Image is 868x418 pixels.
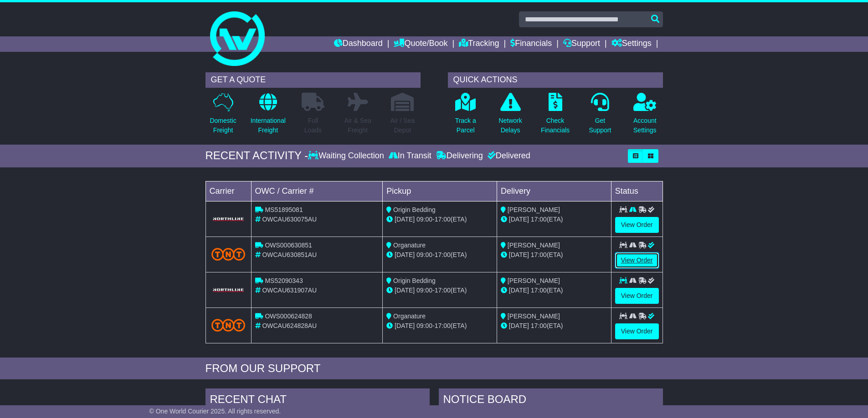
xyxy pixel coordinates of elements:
[501,321,607,331] div: (ETA)
[209,92,236,140] a: DomesticFreight
[262,322,317,329] span: OWCAU624828AU
[611,181,663,201] td: Status
[383,181,497,201] td: Pickup
[265,312,312,320] span: OWS000624828
[633,116,657,135] p: Account Settings
[435,251,451,258] span: 17:00
[531,322,547,329] span: 17:00
[205,149,308,162] div: RECENT ACTIVITY -
[416,216,432,223] span: 09:00
[434,151,485,161] div: Delivering
[395,322,415,329] span: [DATE]
[386,151,434,161] div: In Transit
[250,92,286,140] a: InternationalFreight
[541,116,570,135] p: Check Financials
[416,287,432,294] span: 09:00
[210,116,236,135] p: Domestic Freight
[205,72,421,88] div: GET A QUOTE
[615,217,659,233] a: View Order
[386,286,493,295] div: - (ETA)
[501,215,607,224] div: (ETA)
[485,151,530,161] div: Delivered
[435,287,451,294] span: 17:00
[393,206,436,213] span: Origin Bedding
[211,248,246,260] img: TNT_Domestic.png
[149,408,281,415] span: © One World Courier 2025. All rights reserved.
[501,286,607,295] div: (ETA)
[498,92,522,140] a: NetworkDelays
[393,312,426,320] span: Organature
[395,287,415,294] span: [DATE]
[308,151,386,161] div: Waiting Collection
[508,312,560,320] span: [PERSON_NAME]
[344,116,371,135] p: Air & Sea Freight
[435,322,451,329] span: 17:00
[334,36,383,52] a: Dashboard
[390,116,415,135] p: Air / Sea Depot
[386,215,493,224] div: - (ETA)
[455,92,477,140] a: Track aParcel
[508,206,560,213] span: [PERSON_NAME]
[251,181,383,201] td: OWC / Carrier #
[393,277,436,284] span: Origin Bedding
[501,250,607,260] div: (ETA)
[455,116,476,135] p: Track a Parcel
[615,252,659,268] a: View Order
[509,216,529,223] span: [DATE]
[262,251,317,258] span: OWCAU630851AU
[633,92,657,140] a: AccountSettings
[211,287,246,293] img: GetCarrierServiceLogo
[205,362,663,375] div: FROM OUR SUPPORT
[510,36,552,52] a: Financials
[205,181,251,201] td: Carrier
[435,216,451,223] span: 17:00
[509,251,529,258] span: [DATE]
[497,181,611,201] td: Delivery
[262,216,317,223] span: OWCAU630075AU
[508,277,560,284] span: [PERSON_NAME]
[588,92,611,140] a: GetSupport
[531,287,547,294] span: 17:00
[262,287,317,294] span: OWCAU631907AU
[498,116,522,135] p: Network Delays
[540,92,570,140] a: CheckFinancials
[439,388,663,413] div: NOTICE BOARD
[459,36,499,52] a: Tracking
[395,216,415,223] span: [DATE]
[393,242,426,249] span: Organature
[251,116,286,135] p: International Freight
[615,323,659,339] a: View Order
[265,242,312,249] span: OWS000630851
[395,251,415,258] span: [DATE]
[265,206,303,213] span: MS51895081
[563,36,600,52] a: Support
[386,321,493,331] div: - (ETA)
[611,36,652,52] a: Settings
[531,251,547,258] span: 17:00
[615,288,659,304] a: View Order
[394,36,447,52] a: Quote/Book
[205,388,430,413] div: RECENT CHAT
[589,116,611,135] p: Get Support
[508,242,560,249] span: [PERSON_NAME]
[386,250,493,260] div: - (ETA)
[416,322,432,329] span: 09:00
[265,277,303,284] span: MS52090343
[448,72,663,88] div: QUICK ACTIONS
[509,322,529,329] span: [DATE]
[211,217,246,222] img: GetCarrierServiceLogo
[509,287,529,294] span: [DATE]
[531,216,547,223] span: 17:00
[302,116,324,135] p: Full Loads
[211,319,246,331] img: TNT_Domestic.png
[416,251,432,258] span: 09:00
